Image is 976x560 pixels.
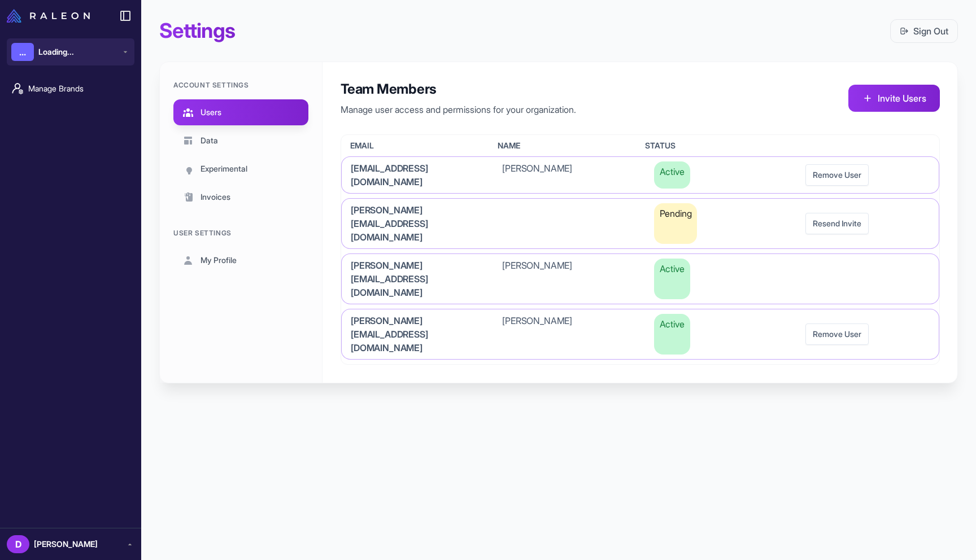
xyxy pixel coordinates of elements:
[34,538,98,550] span: [PERSON_NAME]
[848,85,940,112] button: Invite Users
[654,161,690,189] span: Active
[201,134,218,147] span: Data
[11,43,34,61] div: ...
[341,156,939,194] div: [EMAIL_ADDRESS][DOMAIN_NAME][PERSON_NAME]ActiveRemove User
[173,128,308,154] a: Data
[351,161,475,189] span: [EMAIL_ADDRESS][DOMAIN_NAME]
[173,184,308,210] a: Invoices
[7,38,134,65] button: ...Loading...
[900,24,948,38] a: Sign Out
[645,139,676,152] span: Status
[7,9,94,23] a: Raleon Logo
[805,213,869,234] button: Resend Invite
[173,156,308,182] a: Experimental
[159,18,235,43] h1: Settings
[654,259,690,299] span: Active
[350,139,374,152] span: Email
[654,314,690,355] span: Active
[498,139,520,152] span: Name
[341,103,576,116] p: Manage user access and permissions for your organization.
[201,106,221,119] span: Users
[341,309,939,360] div: [PERSON_NAME][EMAIL_ADDRESS][DOMAIN_NAME][PERSON_NAME]ActiveRemove User
[5,77,137,100] a: Manage Brands
[341,253,939,304] div: [PERSON_NAME][EMAIL_ADDRESS][DOMAIN_NAME][PERSON_NAME]Active
[502,161,572,189] span: [PERSON_NAME]
[341,80,576,98] h2: Team Members
[502,314,572,355] span: [PERSON_NAME]
[7,535,29,553] div: D
[28,82,128,95] span: Manage Brands
[351,259,475,299] span: [PERSON_NAME][EMAIL_ADDRESS][DOMAIN_NAME]
[173,99,308,125] a: Users
[805,323,869,345] button: Remove User
[890,19,958,43] button: Sign Out
[341,198,939,249] div: [PERSON_NAME][EMAIL_ADDRESS][DOMAIN_NAME]PendingResend Invite
[173,80,308,90] div: Account Settings
[201,191,230,203] span: Invoices
[173,228,308,238] div: User Settings
[351,203,475,244] span: [PERSON_NAME][EMAIL_ADDRESS][DOMAIN_NAME]
[38,46,74,58] span: Loading...
[201,163,247,175] span: Experimental
[351,314,475,355] span: [PERSON_NAME][EMAIL_ADDRESS][DOMAIN_NAME]
[654,203,698,244] span: Pending
[502,259,572,299] span: [PERSON_NAME]
[805,164,869,186] button: Remove User
[201,254,237,266] span: My Profile
[173,247,308,273] a: My Profile
[7,9,90,23] img: Raleon Logo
